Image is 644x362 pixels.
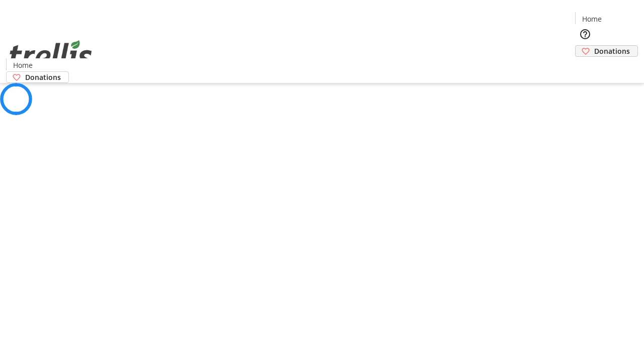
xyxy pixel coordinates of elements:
[6,71,69,83] a: Donations
[25,72,61,82] span: Donations
[576,14,608,24] a: Home
[594,46,630,56] span: Donations
[13,60,33,70] span: Home
[7,60,39,70] a: Home
[575,57,595,77] button: Cart
[582,14,602,24] span: Home
[6,29,96,79] img: Orient E2E Organization 0gVn3KdbAw's Logo
[575,24,595,44] button: Help
[575,45,638,57] a: Donations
